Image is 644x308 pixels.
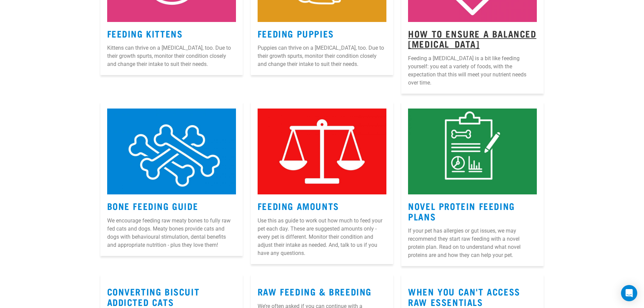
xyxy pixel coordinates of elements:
img: 6.jpg [107,109,236,194]
a: Raw Feeding & Breeding [258,289,372,294]
a: Novel Protein Feeding Plans [408,203,515,219]
p: Use this as guide to work out how much to feed your pet each day. These are suggested amounts onl... [258,217,386,257]
a: Converting Biscuit Addicted Cats [107,289,200,304]
p: Kittens can thrive on a [MEDICAL_DATA], too. Due to their growth spurts, monitor their condition ... [107,44,236,68]
a: Feeding Puppies [258,31,334,36]
p: If your pet has allergies or gut issues, we may recommend they start raw feeding with a novel pro... [408,227,537,259]
p: We encourage feeding raw meaty bones to fully raw fed cats and dogs. Meaty bones provide cats and... [107,217,236,249]
img: Instagram_Core-Brand_Wildly-Good-Nutrition-12.jpg [408,109,537,194]
a: Feeding Amounts [258,203,339,208]
p: Feeding a [MEDICAL_DATA] is a bit like feeding yourself: you eat a variety of foods, with the exp... [408,54,537,87]
div: Open Intercom Messenger [621,285,637,301]
a: When You Can't Access Raw Essentials [408,289,520,304]
a: How to Ensure a Balanced [MEDICAL_DATA] [408,31,536,46]
p: Puppies can thrive on a [MEDICAL_DATA], too. Due to their growth spurts, monitor their condition ... [258,44,386,68]
a: Feeding Kittens [107,31,183,36]
a: Bone Feeding Guide [107,203,198,208]
img: Instagram_Core-Brand_Wildly-Good-Nutrition-3.jpg [258,109,386,194]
